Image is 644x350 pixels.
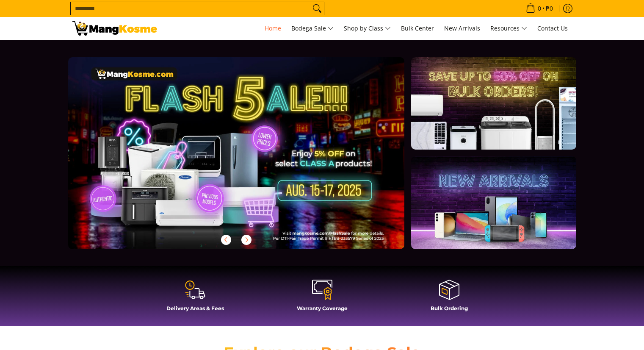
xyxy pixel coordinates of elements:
a: More [68,57,432,263]
button: Previous [217,231,235,249]
button: Next [237,231,256,249]
h4: Delivery Areas & Fees [136,305,254,311]
a: New Arrivals [440,17,484,40]
h4: Bulk Ordering [390,305,509,311]
span: Home [265,24,281,32]
span: Bulk Center [401,24,434,32]
span: Contact Us [537,24,568,32]
span: ₱0 [544,6,554,11]
span: Resources [490,23,527,34]
span: • [523,4,556,13]
span: 0 [536,6,542,11]
nav: Main Menu [166,17,572,40]
a: Bulk Ordering [390,279,509,318]
a: Bodega Sale [287,17,338,40]
span: Shop by Class [344,23,391,34]
h4: Warranty Coverage [263,305,381,311]
a: Warranty Coverage [263,279,381,318]
span: Bodega Sale [291,23,334,34]
img: Mang Kosme: Your Home Appliances Warehouse Sale Partner! [72,21,157,36]
a: Delivery Areas & Fees [136,279,254,318]
span: New Arrivals [444,24,480,32]
a: Resources [486,17,531,40]
a: Home [260,17,285,40]
a: Shop by Class [340,17,395,40]
button: Search [310,2,324,15]
a: Bulk Center [397,17,438,40]
a: Contact Us [533,17,572,40]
